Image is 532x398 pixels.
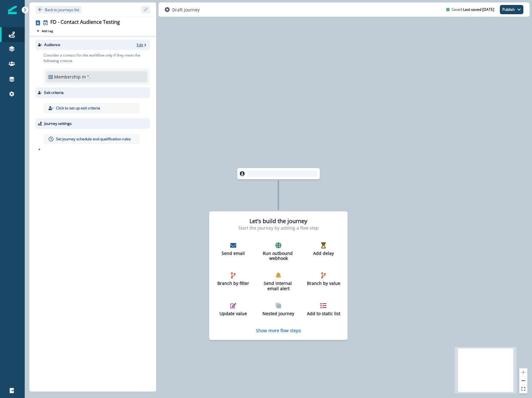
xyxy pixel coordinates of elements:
[209,211,348,340] div: Let's build the journeyStart the journey by adding a flow stepSend emailRun outbound webhookAdd d...
[500,5,523,14] button: Publish
[54,74,81,80] p: Membership
[307,251,341,256] p: Add delay
[50,19,120,26] div: FD - Contact Audience Testing
[172,6,200,13] p: Draft journey
[137,42,147,48] button: Edit
[259,240,298,264] button: Run outbound webhook
[56,105,100,111] p: Click to set up exit criteria
[216,281,250,286] p: Branch by filter
[304,270,343,289] button: Branch by value
[44,121,72,126] p: Journey settings
[36,28,54,33] button: Add tag
[216,251,250,256] p: Send email
[463,7,494,12] p: Last saved [DATE]
[44,90,64,95] p: Exit criteria
[262,281,296,291] p: Send internal email alert
[262,251,296,261] p: Run outbound webhook
[214,240,253,259] button: Send email
[45,7,79,12] p: Back to journeys list
[44,42,60,48] p: Audience
[87,74,90,80] p: ""
[307,281,341,286] p: Branch by value
[249,218,307,225] h2: Let's build the journey
[36,6,82,14] button: Go back
[82,74,86,80] p: in
[44,53,150,64] p: Consider a contact for the workflow only if they meet the following criteria
[519,377,527,385] button: zoom out
[238,225,319,231] p: Start the journey by adding a flow step
[259,300,298,319] button: Nested journey
[304,300,343,319] button: Add to static list
[259,270,298,294] button: Send internal email alert
[214,270,253,289] button: Branch by filter
[307,311,341,316] p: Add to static list
[8,6,17,14] img: Inflection
[214,300,253,319] button: Update value
[137,42,143,48] p: Edit
[256,328,301,333] button: Show more flow steps
[141,6,150,13] button: sidebar collapse toggle
[452,7,462,12] p: Saved
[216,311,250,316] p: Update value
[56,136,131,142] p: Set journey schedule and qualification rules
[262,311,296,316] p: Nested journey
[42,29,53,33] p: Add tag
[519,385,527,393] button: fit view
[304,240,343,259] button: Add delay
